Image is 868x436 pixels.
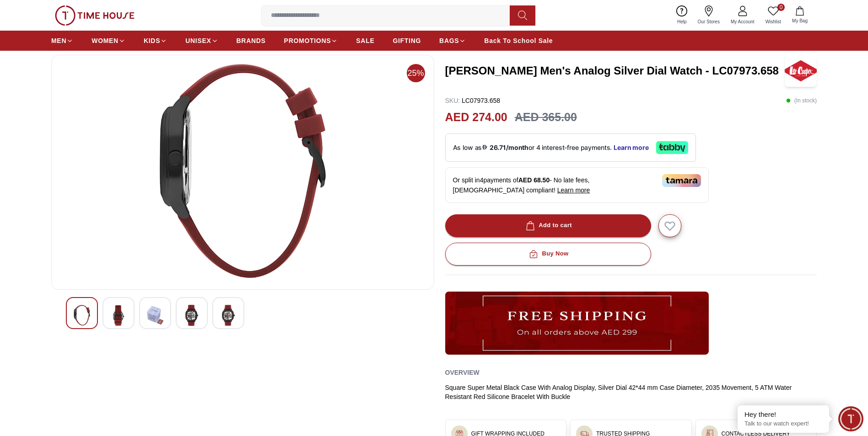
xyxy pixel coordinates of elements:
[445,167,709,203] div: Or split in 4 payments of - No late fees, [DEMOGRAPHIC_DATA] compliant!
[760,4,787,27] a: 0Wishlist
[744,410,822,419] div: Hey there!
[518,176,550,184] span: AED 68.50
[183,305,200,326] img: Lee Cooper Men's Analog Silver Dial Watch - LC07973.658
[55,5,135,26] img: ...
[445,383,817,401] div: Square Super Metal Black Case With Analog Display, Silver Dial 42*44 mm Case Diameter, 2035 Movem...
[484,36,553,45] span: Back To School Sale
[284,36,331,45] span: PROMOTIONS
[356,36,374,45] span: SALE
[445,64,785,78] h3: [PERSON_NAME] Men's Analog Silver Dial Watch - LC07973.658
[727,18,758,25] span: My Account
[74,305,90,326] img: Lee Cooper Men's Analog Silver Dial Watch - LC07973.658
[692,4,725,27] a: Our Stores
[407,64,425,82] span: 25%
[147,305,163,326] img: Lee Cooper Men's Analog Silver Dial Watch - LC07973.658
[484,32,553,49] a: Back To School Sale
[445,366,480,379] h2: Overview
[439,32,466,49] a: BAGS
[92,36,119,45] span: WOMEN
[185,36,211,45] span: UNISEX
[220,305,237,326] img: Lee Cooper Men's Analog Silver Dial Watch - LC07973.658
[786,96,817,105] p: ( In stock )
[393,36,421,45] span: GIFTING
[445,109,507,126] h2: AED 274.00
[59,63,426,282] img: Lee Cooper Men's Analog Silver Dial Watch - LC07973.658
[557,186,590,194] span: Learn more
[185,32,218,49] a: UNISEX
[672,4,692,27] a: Help
[445,97,460,104] span: SKU :
[356,32,374,49] a: SALE
[527,249,568,259] div: Buy Now
[445,214,651,237] button: Add to cart
[744,420,822,428] p: Talk to our watch expert!
[92,32,125,49] a: WOMEN
[144,36,160,45] span: KIDS
[785,55,817,87] img: Lee Cooper Men's Analog Silver Dial Watch - LC07973.658
[762,18,785,25] span: Wishlist
[51,36,66,45] span: MEN
[51,32,73,49] a: MEN
[788,17,811,24] span: My Bag
[524,220,572,231] div: Add to cart
[439,36,459,45] span: BAGS
[110,305,127,326] img: Lee Cooper Men's Analog Silver Dial Watch - LC07973.658
[393,32,421,49] a: GIFTING
[662,174,701,187] img: Tamara
[284,32,338,49] a: PROMOTIONS
[445,96,501,105] p: LC07973.658
[445,243,651,266] button: Buy Now
[838,406,863,431] div: Chat Widget
[237,32,266,49] a: BRANDS
[777,4,785,11] span: 0
[787,5,813,26] button: My Bag
[674,18,690,25] span: Help
[445,292,709,355] img: ...
[237,36,266,45] span: BRANDS
[515,109,577,126] h3: AED 365.00
[144,32,167,49] a: KIDS
[694,18,723,25] span: Our Stores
